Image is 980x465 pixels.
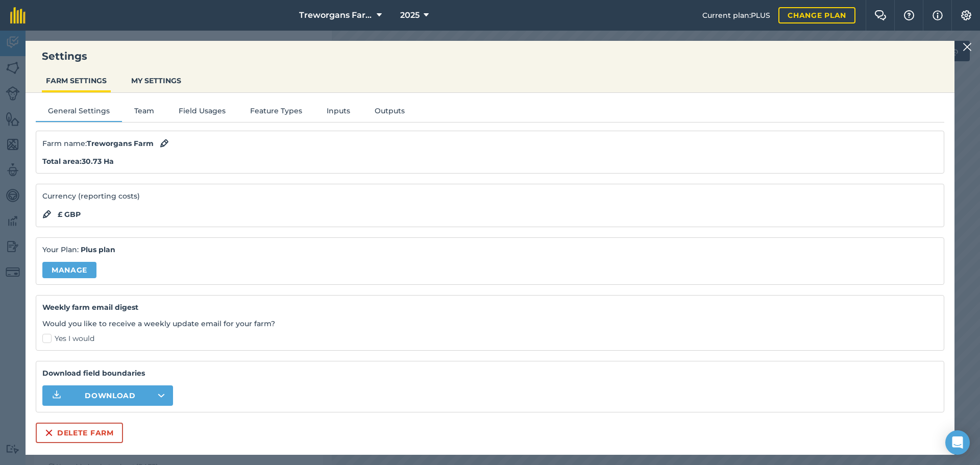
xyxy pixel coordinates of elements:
[238,105,314,120] button: Feature Types
[42,138,154,149] span: Farm name :
[945,430,970,455] div: Open Intercom Messenger
[314,105,362,120] button: Inputs
[400,9,420,21] span: 2025
[36,423,123,443] button: Delete farm
[36,105,122,120] button: General Settings
[87,139,154,148] strong: Treworgans Farm
[81,245,115,254] strong: Plus plan
[42,385,173,406] button: Download
[45,427,53,439] img: svg+xml;base64,PHN2ZyB4bWxucz0iaHR0cDovL3d3dy53My5vcmcvMjAwMC9zdmciIHdpZHRoPSIxNiIgaGVpZ2h0PSIyNC...
[42,244,938,255] p: Your Plan:
[933,9,943,21] img: svg+xml;base64,PHN2ZyB4bWxucz0iaHR0cDovL3d3dy53My5vcmcvMjAwMC9zdmciIHdpZHRoPSIxNyIgaGVpZ2h0PSIxNy...
[778,7,855,23] a: Change plan
[299,9,373,21] span: Treworgans Farm
[58,209,81,220] strong: £ GBP
[127,71,185,90] button: MY SETTINGS
[42,333,938,344] label: Yes I would
[42,208,52,221] img: svg+xml;base64,PHN2ZyB4bWxucz0iaHR0cDovL3d3dy53My5vcmcvMjAwMC9zdmciIHdpZHRoPSIxOCIgaGVpZ2h0PSIyNC...
[903,10,915,20] img: A question mark icon
[85,390,136,401] span: Download
[702,10,770,21] span: Current plan : PLUS
[960,10,972,20] img: A cog icon
[10,7,26,23] img: fieldmargin Logo
[874,10,887,20] img: Two speech bubbles overlapping with the left bubble in the forefront
[42,302,938,313] h4: Weekly farm email digest
[42,318,938,329] p: Would you like to receive a weekly update email for your farm?
[26,49,954,63] h3: Settings
[42,157,114,166] strong: Total area : 30.73 Ha
[122,105,166,120] button: Team
[42,368,938,379] strong: Download field boundaries
[42,262,96,278] a: Manage
[166,105,238,120] button: Field Usages
[42,190,938,202] p: Currency (reporting costs)
[42,71,111,90] button: FARM SETTINGS
[160,137,169,150] img: svg+xml;base64,PHN2ZyB4bWxucz0iaHR0cDovL3d3dy53My5vcmcvMjAwMC9zdmciIHdpZHRoPSIxOCIgaGVpZ2h0PSIyNC...
[362,105,417,120] button: Outputs
[963,41,972,53] img: svg+xml;base64,PHN2ZyB4bWxucz0iaHR0cDovL3d3dy53My5vcmcvMjAwMC9zdmciIHdpZHRoPSIyMiIgaGVpZ2h0PSIzMC...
